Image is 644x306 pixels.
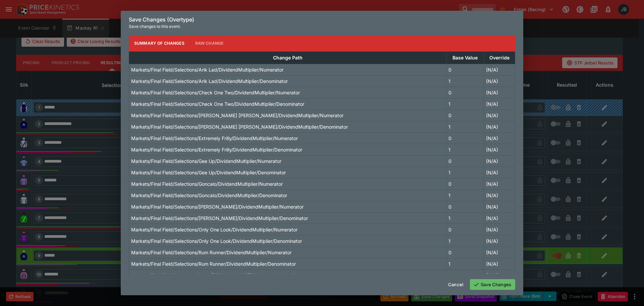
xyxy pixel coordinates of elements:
td: (N/A) [484,110,515,121]
td: (N/A) [484,132,515,144]
td: 1 [446,212,484,224]
td: 1 [446,235,484,247]
button: Cancel [444,279,467,290]
td: 0 [446,247,484,258]
td: (N/A) [484,167,515,178]
td: (N/A) [484,189,515,201]
td: (N/A) [484,247,515,258]
p: Markets/Final Field/Selections/Gee Up/DividendMultiplier/Numerator [131,158,281,165]
td: (N/A) [484,212,515,224]
button: Save Changes [470,279,515,290]
p: Markets/Final Field/Selections/Goncalo/DividendMultiplier/Numerator [131,180,283,187]
td: 0 [446,87,484,98]
td: 1 [446,167,484,178]
p: Markets/Final Field/Selections/Extremely Frilly/DividendMultiplier/Denominator [131,146,302,153]
th: Override [484,51,515,64]
td: 1 [446,258,484,269]
td: 1 [446,144,484,155]
td: 0 [446,201,484,212]
p: Markets/Final Field/Selections/Straz [PERSON_NAME]/DividendMultiplier/Numerator [131,272,317,279]
td: (N/A) [484,87,515,98]
p: Markets/Final Field/Selections/[PERSON_NAME]/DividendMultiplier/Numerator [131,203,304,210]
p: Markets/Final Field/Selections/[PERSON_NAME]/DividendMultiplier/Denominator [131,215,308,222]
td: 0 [446,64,484,75]
td: (N/A) [484,98,515,110]
td: 0 [446,178,484,189]
p: Markets/Final Field/Selections/Check One Two/DividendMultiplier/Numerator [131,89,300,96]
td: (N/A) [484,201,515,212]
p: Save changes to this event. [129,23,515,30]
td: 1 [446,121,484,132]
p: Markets/Final Field/Selections/Rum Runner/DividendMultiplier/Denominator [131,260,296,267]
td: (N/A) [484,64,515,75]
td: (N/A) [484,121,515,132]
th: Base Value [446,51,484,64]
p: Markets/Final Field/Selections/Only One Look/DividendMultiplier/Denominator [131,237,302,245]
td: (N/A) [484,269,515,281]
p: Markets/Final Field/Selections/Extremely Frilly/DividendMultiplier/Numerator [131,135,298,142]
td: 1 [446,189,484,201]
button: Raw Change [190,35,229,51]
button: Summary of Changes [129,35,190,51]
p: Markets/Final Field/Selections/[PERSON_NAME] [PERSON_NAME]/DividendMultiplier/Denominator [131,123,348,130]
td: (N/A) [484,75,515,87]
td: 0 [446,110,484,121]
p: Markets/Final Field/Selections/Arik Lad/DividendMultiplier/Numerator [131,66,283,73]
td: 0 [446,269,484,281]
td: 1 [446,75,484,87]
p: Markets/Final Field/Selections/Arik Lad/DividendMultiplier/Denominator [131,78,288,85]
td: 1 [446,98,484,110]
td: 0 [446,132,484,144]
h6: Save Changes (Overtype) [129,16,515,23]
td: 0 [446,155,484,167]
p: Markets/Final Field/Selections/Goncalo/DividendMultiplier/Denominator [131,192,287,199]
td: (N/A) [484,258,515,269]
p: Markets/Final Field/Selections/Only One Look/DividendMultiplier/Numerator [131,226,298,233]
td: (N/A) [484,155,515,167]
p: Markets/Final Field/Selections/Check One Two/DividendMultiplier/Denominator [131,100,304,107]
p: Markets/Final Field/Selections/Rum Runner/DividendMultiplier/Numerator [131,249,291,256]
td: (N/A) [484,144,515,155]
td: (N/A) [484,235,515,247]
td: (N/A) [484,178,515,189]
td: (N/A) [484,224,515,235]
p: Markets/Final Field/Selections/Gee Up/DividendMultiplier/Denominator [131,169,286,176]
p: Markets/Final Field/Selections/[PERSON_NAME] [PERSON_NAME]/DividendMultiplier/Numerator [131,112,343,119]
td: 0 [446,224,484,235]
th: Change Path [129,51,446,64]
